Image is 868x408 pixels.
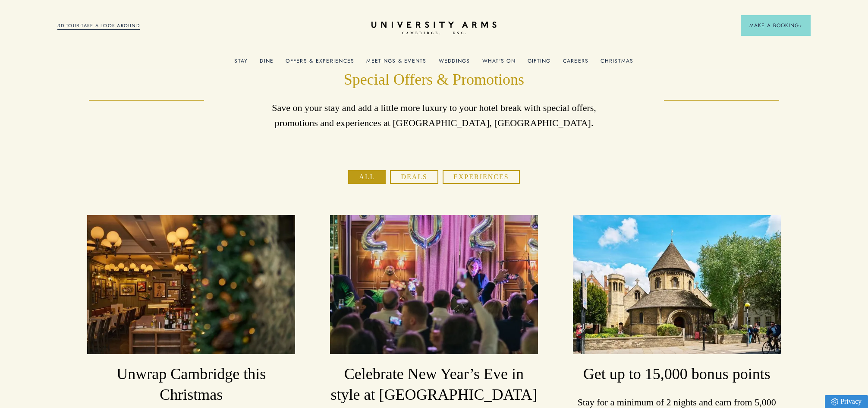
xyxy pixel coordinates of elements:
h3: Unwrap Cambridge this Christmas [87,364,295,405]
img: image-a169143ac3192f8fe22129d7686b8569f7c1e8bc-2500x1667-jpg [573,215,781,354]
a: Christmas [601,58,633,69]
a: Offers & Experiences [286,58,354,69]
h1: Special Offers & Promotions [261,70,607,90]
a: What's On [482,58,516,69]
a: Careers [563,58,589,69]
span: Make a Booking [749,22,802,29]
img: Privacy [831,398,838,405]
button: All [348,170,386,184]
h3: Get up to 15,000 bonus points [573,364,781,385]
a: Stay [234,58,248,69]
a: Gifting [528,58,551,69]
p: Save on your stay and add a little more luxury to your hotel break with special offers, promotion... [261,100,607,130]
a: Meetings & Events [366,58,426,69]
button: Make a BookingArrow icon [741,15,811,36]
img: Arrow icon [799,24,802,27]
button: Deals [390,170,438,184]
a: 3D TOUR:TAKE A LOOK AROUND [57,22,140,30]
a: Dine [260,58,274,69]
a: Weddings [439,58,470,69]
button: Experiences [443,170,520,184]
img: image-8c003cf989d0ef1515925c9ae6c58a0350393050-2500x1667-jpg [87,215,295,354]
a: Home [371,22,497,35]
a: Privacy [825,395,868,408]
img: image-fddc88d203c45d2326e546908768e6db70505757-2160x1440-jpg [330,215,538,354]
